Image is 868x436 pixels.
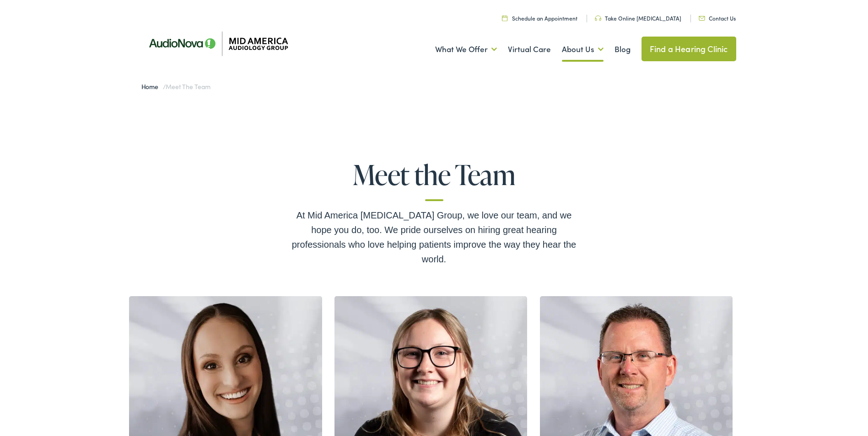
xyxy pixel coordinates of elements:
a: Virtual Care [508,32,551,66]
span: Meet the Team [166,82,210,91]
a: Schedule an Appointment [502,14,577,22]
img: utility icon [699,16,705,21]
a: About Us [562,32,604,66]
h1: Meet the Team [288,160,581,201]
a: Home [141,82,163,91]
a: Find a Hearing Clinic [642,37,736,61]
img: utility icon [595,16,601,21]
a: Blog [615,32,631,66]
a: What We Offer [435,32,497,66]
a: Take Online [MEDICAL_DATA] [595,14,681,22]
img: utility icon [502,15,507,21]
span: / [141,82,210,91]
a: Contact Us [699,14,736,22]
div: At Mid America [MEDICAL_DATA] Group, we love our team, and we hope you do, too. We pride ourselve... [288,208,581,266]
